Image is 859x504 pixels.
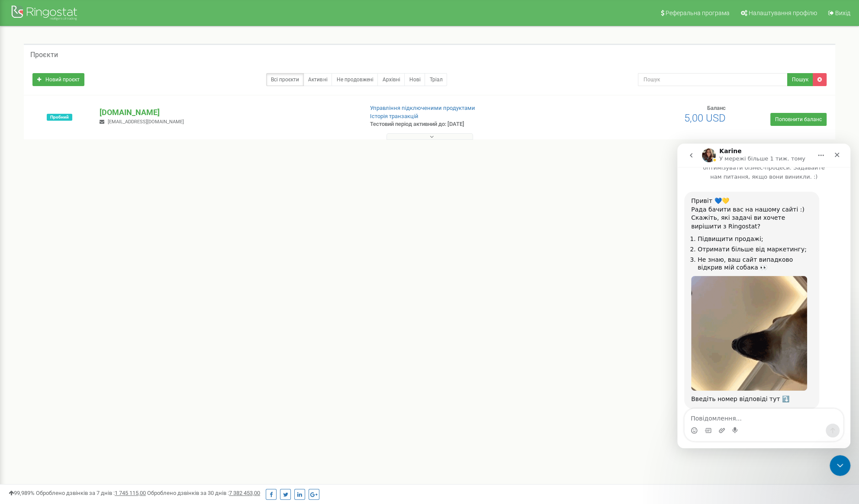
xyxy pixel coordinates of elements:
a: Історія транзакцій [370,113,418,119]
a: Нові [404,73,425,86]
input: Пошук [638,73,788,86]
span: Баланс [707,105,726,111]
span: Оброблено дзвінків за 30 днів : [147,490,260,496]
u: 1 745 115,00 [115,490,146,496]
button: Пошук [787,73,813,86]
a: Управління підключеними продуктами [370,105,475,111]
iframe: Intercom live chat [830,455,850,476]
span: Реферальна програма [666,10,730,16]
span: Оброблено дзвінків за 7 днів : [36,490,146,496]
a: Не продовжені [331,73,378,86]
span: [EMAIL_ADDRESS][DOMAIN_NAME] [108,119,184,125]
iframe: Intercom live chat [677,144,850,448]
span: 99,989% [9,490,35,496]
p: Тестовий період активний до: [DATE] [370,120,559,128]
span: 5,00 USD [684,112,726,124]
nav: ... [784,140,835,170]
u: 7 382 453,00 [229,490,260,496]
a: Поповнити баланс [770,113,827,126]
span: Налаштування профілю [749,10,817,16]
a: Новий проєкт [32,73,84,86]
a: Активні [303,73,332,86]
h5: Проєкти [30,51,58,59]
p: [DOMAIN_NAME] [100,107,356,118]
span: Пробний [47,114,72,121]
span: Вихід [835,10,850,16]
a: Всі проєкти [266,73,304,86]
a: Архівні [377,73,405,86]
a: Тріал [425,73,447,86]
